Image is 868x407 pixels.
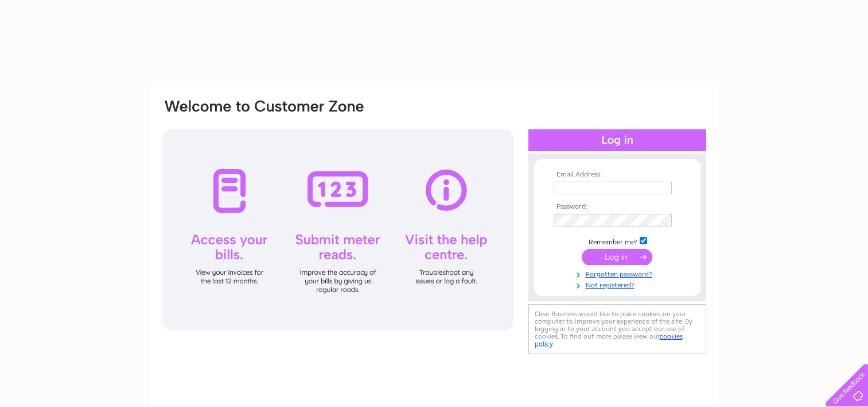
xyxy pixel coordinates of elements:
[582,249,652,265] input: Submit
[528,304,706,354] div: Clear Business would like to place cookies on your computer to improve your experience of the sit...
[554,279,684,290] a: Not registered?
[551,235,684,247] td: Remember me?
[551,171,684,179] th: Email Address:
[551,203,684,211] th: Password:
[535,332,683,348] a: cookies policy
[554,268,684,279] a: Forgotten password?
